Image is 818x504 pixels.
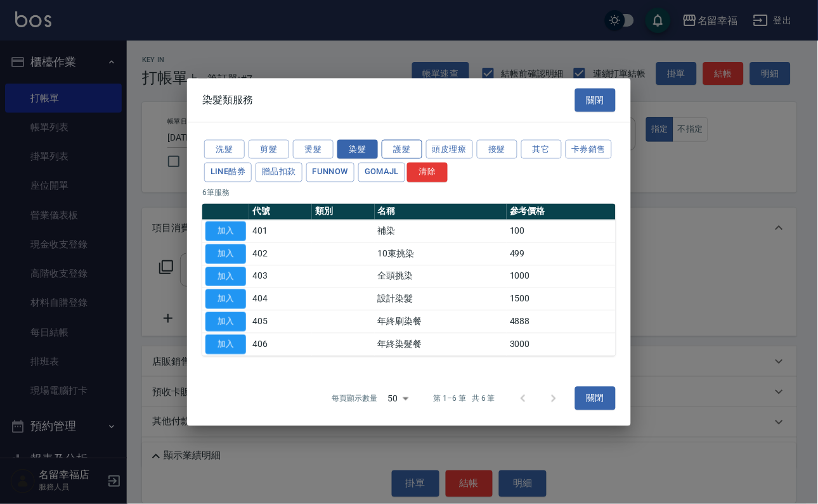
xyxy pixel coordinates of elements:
[477,139,517,159] button: 接髮
[205,222,246,241] button: 加入
[202,94,253,106] span: 染髮類服務
[312,204,375,220] th: 類別
[375,220,507,243] td: 補染
[249,333,312,356] td: 406
[507,243,616,265] td: 499
[507,220,616,243] td: 100
[507,204,616,220] th: 參考價格
[375,333,507,356] td: 年終染髮餐
[358,163,405,182] button: GOMAJL
[507,333,616,356] td: 3000
[507,265,616,288] td: 1000
[204,163,252,182] button: LINE酷券
[249,220,312,243] td: 401
[507,287,616,310] td: 1500
[575,387,616,410] button: 關閉
[293,139,334,159] button: 燙髮
[204,139,245,159] button: 洗髮
[249,243,312,265] td: 402
[249,204,312,220] th: 代號
[382,139,422,159] button: 護髮
[407,163,448,182] button: 清除
[375,204,507,220] th: 名稱
[434,393,495,404] p: 第 1–6 筆 共 6 筆
[375,265,507,288] td: 全頭挑染
[507,310,616,333] td: 4888
[202,187,616,199] p: 6 筆服務
[205,244,246,263] button: 加入
[249,287,312,310] td: 404
[575,89,616,112] button: 關閉
[426,139,473,159] button: 頭皮理療
[375,310,507,333] td: 年終刷染餐
[205,334,246,354] button: 加入
[249,139,289,159] button: 剪髮
[375,287,507,310] td: 設計染髮
[383,381,413,415] div: 50
[205,289,246,309] button: 加入
[205,267,246,286] button: 加入
[256,163,302,182] button: 贈品扣款
[521,139,562,159] button: 其它
[205,312,246,332] button: 加入
[249,310,312,333] td: 405
[337,139,378,159] button: 染髮
[375,243,507,265] td: 10束挑染
[332,393,378,404] p: 每頁顯示數量
[566,139,613,159] button: 卡券銷售
[249,265,312,288] td: 403
[306,163,354,182] button: FUNNOW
